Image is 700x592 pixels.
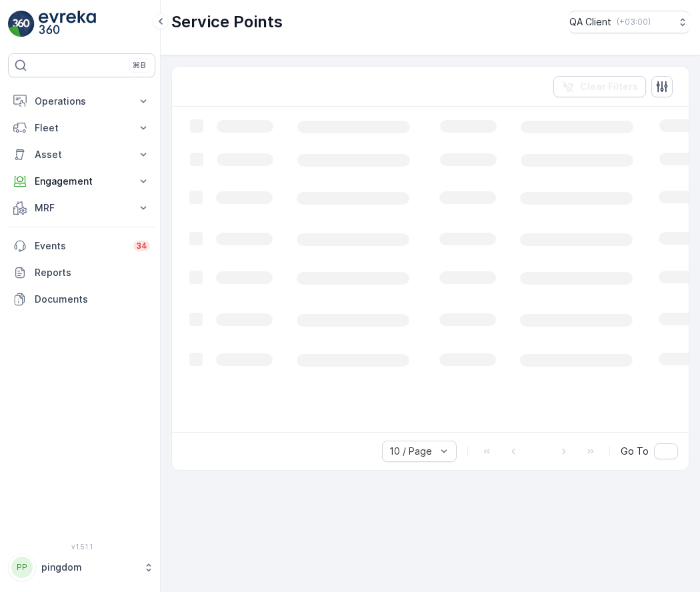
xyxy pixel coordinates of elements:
p: Fleet [35,121,129,135]
img: logo_light-DOdMpM7g.png [39,11,96,37]
p: pingdom [41,561,137,574]
button: Clear Filters [553,76,646,97]
button: Engagement [8,168,155,195]
p: 34 [136,241,147,251]
p: Events [35,239,125,253]
button: MRF [8,195,155,221]
p: Operations [35,95,129,108]
p: MRF [35,201,129,215]
a: Events34 [8,233,155,259]
button: Asset [8,141,155,168]
button: Fleet [8,115,155,141]
p: QA Client [569,15,611,29]
a: Documents [8,286,155,313]
p: Engagement [35,175,129,188]
p: ( +03:00 ) [617,17,651,27]
p: Reports [35,266,150,279]
p: Documents [35,293,150,306]
a: Reports [8,259,155,286]
p: Asset [35,148,129,161]
button: QA Client(+03:00) [569,11,689,33]
p: ⌘B [133,60,146,71]
button: PPpingdom [8,553,155,581]
img: logo [8,11,35,37]
div: PP [11,557,33,578]
p: Service Points [171,11,283,33]
p: Clear Filters [580,80,638,93]
span: Go To [621,445,649,458]
button: Operations [8,88,155,115]
span: v 1.51.1 [8,543,155,551]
